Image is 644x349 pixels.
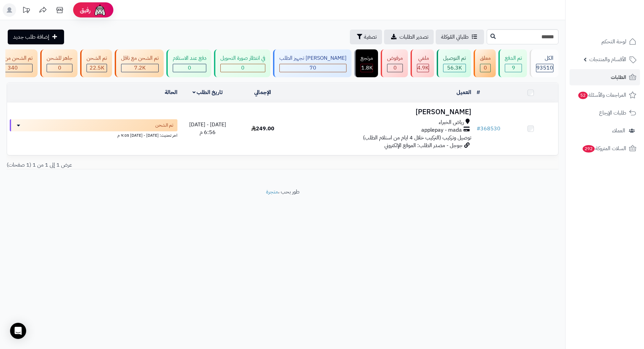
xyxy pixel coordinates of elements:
[417,64,429,72] span: 4.9K
[165,88,177,96] a: الحالة
[310,64,316,72] span: 70
[87,54,107,62] div: تم الشحن
[583,145,595,152] span: 292
[582,144,626,153] span: السلات المتروكة
[384,30,434,44] a: تصدير الطلبات
[435,49,472,77] a: تم التوصيل 56.3K
[612,126,625,135] span: العملاء
[241,64,245,72] span: 0
[363,134,471,142] span: توصيل وتركيب (التركيب خلال 4 ايام من استلام الطلب)
[8,30,64,44] a: إضافة طلب جديد
[93,3,107,17] img: ai-face.png
[589,55,626,64] span: الأقسام والمنتجات
[393,64,397,72] span: 0
[384,141,463,149] span: جوجل - مصدر الطلب: الموقع الإلكتروني
[80,6,91,14] span: رفيق
[266,188,278,196] a: متجرة
[399,33,428,41] span: تصدير الطلبات
[121,54,159,62] div: تم الشحن مع ناقل
[353,49,379,77] a: مرتجع 1.8K
[213,49,272,77] a: في انتظار صورة التحويل 0
[361,54,373,62] div: مرتجع
[477,125,500,133] a: #368530
[570,140,640,157] a: السلات المتروكة292
[279,54,346,62] div: [PERSON_NAME] تجهيز الطلب
[387,64,402,72] div: 0
[39,49,79,77] a: جاهز للشحن 0
[477,88,480,96] a: #
[570,123,640,139] a: العملاء
[505,54,522,62] div: تم الدفع
[578,92,588,99] span: 52
[457,88,471,96] a: العميل
[165,49,213,77] a: دفع عند الاستلام 0
[280,64,346,72] div: 70
[512,64,515,72] span: 9
[113,49,165,77] a: تم الشحن مع ناقل 7.2K
[189,121,226,136] span: [DATE] - [DATE] 6:56 م
[121,64,158,72] div: 7223
[441,33,469,41] span: طلباتي المُوكلة
[188,64,191,72] span: 0
[79,49,113,77] a: تم الشحن 22.5K
[409,49,435,77] a: ملغي 4.9K
[570,87,640,103] a: المراجعات والأسئلة52
[497,49,528,77] a: تم الدفع 9
[439,119,464,126] span: رياض الخبراء
[220,54,265,62] div: في انتظار صورة التحويل
[10,323,26,339] div: Open Intercom Messenger
[13,33,49,41] span: إضافة طلب جديد
[480,54,491,62] div: معلق
[2,161,283,169] div: عرض 1 إلى 1 من 1 (1 صفحات)
[361,64,373,72] div: 1786
[443,54,466,62] div: تم التوصيل
[480,64,490,72] div: 0
[134,64,146,72] span: 7.2K
[18,3,35,18] a: تحديثات المنصة
[155,122,173,129] span: تم الشحن
[570,69,640,85] a: الطلبات
[599,108,626,118] span: طلبات الإرجاع
[417,64,429,72] div: 4941
[361,64,373,72] span: 1.8K
[90,64,104,72] span: 22.5K
[364,33,377,41] span: تصفية
[447,64,462,72] span: 56.3K
[484,64,487,72] span: 0
[379,49,409,77] a: مرفوض 0
[193,88,223,96] a: تاريخ الطلب
[173,54,206,62] div: دفع عند الاستلام
[528,49,560,77] a: الكل93510
[350,30,382,44] button: تصفية
[293,108,471,116] h3: [PERSON_NAME]
[387,54,403,62] div: مرفوض
[601,37,626,46] span: لوحة التحكم
[505,64,522,72] div: 9
[570,34,640,50] a: لوحة التحكم
[421,126,462,134] span: applepay - mada
[472,49,497,77] a: معلق 0
[598,17,638,31] img: logo-2.png
[417,54,429,62] div: ملغي
[570,105,640,121] a: طلبات الإرجاع
[272,49,353,77] a: [PERSON_NAME] تجهيز الطلب 70
[251,125,274,133] span: 249.00
[443,64,466,72] div: 56258
[221,64,265,72] div: 0
[10,131,177,138] div: اخر تحديث: [DATE] - [DATE] 9:05 م
[47,64,72,72] div: 0
[536,64,553,72] span: 93510
[87,64,107,72] div: 22532
[477,125,480,133] span: #
[58,64,61,72] span: 0
[47,54,72,62] div: جاهز للشحن
[173,64,206,72] div: 0
[8,64,18,72] span: 340
[254,88,271,96] a: الإجمالي
[578,90,626,100] span: المراجعات والأسئلة
[611,73,626,82] span: الطلبات
[436,30,484,44] a: طلباتي المُوكلة
[536,54,553,62] div: الكل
